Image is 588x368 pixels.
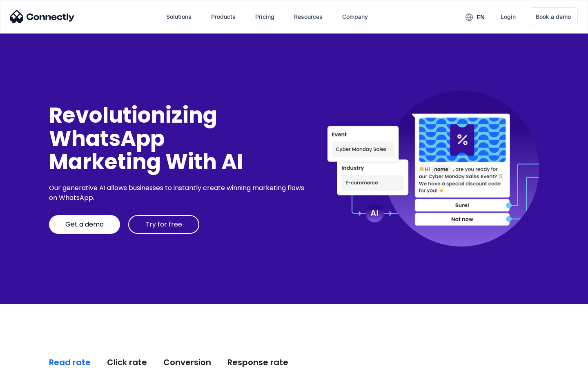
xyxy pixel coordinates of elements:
div: Login [501,11,516,22]
a: Login [494,7,522,27]
div: Read rate [49,357,91,368]
div: en [477,11,485,23]
div: Our generative AI allows businesses to instantly create winning marketing flows on WhatsApp. [49,183,307,203]
a: Try for free [128,215,199,234]
a: Pricing [249,7,281,27]
div: Conversion [163,357,211,368]
div: Revolutionizing WhatsApp Marketing With AI [49,103,307,174]
div: Pricing [255,11,274,22]
div: Products [211,11,236,22]
a: Book a demo [529,7,578,26]
div: Get a demo [65,220,104,229]
div: Company [342,11,368,22]
div: Resources [294,11,323,22]
div: Solutions [166,11,192,22]
div: Response rate [227,357,288,368]
img: Connectly Logo [10,10,75,23]
div: Try for free [145,220,182,229]
a: Get a demo [49,215,120,234]
div: Click rate [107,357,147,368]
